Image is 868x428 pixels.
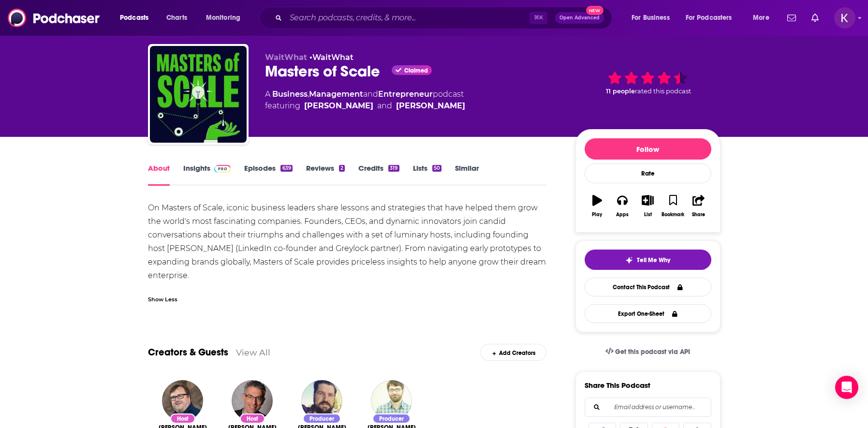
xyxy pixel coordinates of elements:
[585,398,711,417] div: Search followers
[834,7,855,29] button: Show profile menu
[265,89,465,112] div: A podcast
[236,347,270,357] a: View All
[585,250,711,270] button: tell me why sparkleTell Me Why
[632,11,670,25] span: For Business
[610,189,635,223] button: Apps
[585,163,711,183] div: Rate
[662,212,684,218] div: Bookmark
[644,212,652,218] div: List
[265,100,465,112] span: featuring
[120,11,148,25] span: Podcasts
[606,88,635,95] span: 11 people
[835,376,858,399] div: Open Intercom Messenger
[593,398,703,416] input: Email address or username...
[592,212,602,218] div: Play
[371,380,412,421] img: Chris McLeod
[746,10,781,26] button: open menu
[303,413,341,424] div: Producer
[162,380,203,421] img: Reid Hoffman
[232,380,273,421] img: Bob Safian
[585,189,610,223] button: Play
[834,7,855,29] span: Logged in as kwignall
[559,15,600,20] span: Open Advanced
[372,413,411,424] div: Producer
[113,10,161,26] button: open menu
[301,380,342,421] img: Jordan McLeod
[637,256,670,264] span: Tell Me Why
[686,11,732,25] span: For Podcasters
[272,89,308,99] a: Business
[585,381,650,390] h3: Share This Podcast
[240,413,265,424] div: Host
[396,100,465,112] a: Bob Safian
[432,165,441,172] div: 50
[808,10,823,26] a: Show notifications dropdown
[753,11,769,25] span: More
[586,6,603,15] span: New
[413,163,441,186] a: Lists50
[404,68,428,73] span: Claimed
[585,278,711,296] a: Contact This Podcast
[783,10,800,26] a: Show notifications dropdown
[170,413,195,424] div: Host
[635,189,660,223] button: List
[214,165,231,173] img: Podchaser Pro
[339,165,345,172] div: 2
[148,346,228,358] a: Creators & Guests
[530,12,547,24] span: ⌘ K
[160,10,193,26] a: Charts
[692,212,705,218] div: Share
[268,7,621,29] div: Search podcasts, credits, & more...
[480,344,546,361] div: Add Creators
[555,12,604,24] button: Open AdvancedNew
[166,11,187,25] span: Charts
[686,189,711,223] button: Share
[585,138,711,160] button: Follow
[150,46,247,143] img: Masters of Scale
[265,53,307,62] span: WaitWhat
[309,89,363,99] a: Management
[585,304,711,323] button: Export One-Sheet
[455,163,479,186] a: Similar
[308,89,309,99] span: ,
[388,165,399,172] div: 319
[244,163,292,186] a: Episodes639
[575,53,721,113] div: 11 peoplerated this podcast
[625,256,633,264] img: tell me why sparkle
[378,89,433,99] a: Entrepreneur
[304,100,373,112] a: Reid Hoffman
[286,10,530,26] input: Search podcasts, credits, & more...
[363,89,378,99] span: and
[280,165,292,172] div: 639
[306,163,345,186] a: Reviews2
[148,163,170,186] a: About
[199,10,253,26] button: open menu
[206,11,240,25] span: Monitoring
[598,340,698,364] a: Get this podcast via API
[148,201,547,282] div: On Masters of Scale, iconic business leaders share lessons and strategies that have helped them g...
[679,10,746,26] button: open menu
[183,163,231,186] a: InsightsPodchaser Pro
[834,7,855,29] img: User Profile
[309,53,353,62] span: •
[358,163,399,186] a: Credits319
[616,212,629,218] div: Apps
[625,10,682,26] button: open menu
[312,53,353,62] a: WaitWhat
[377,100,392,112] span: and
[8,9,101,27] img: Podchaser - Follow, Share and Rate Podcasts
[635,88,691,95] span: rated this podcast
[615,348,690,356] span: Get this podcast via API
[661,189,686,223] button: Bookmark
